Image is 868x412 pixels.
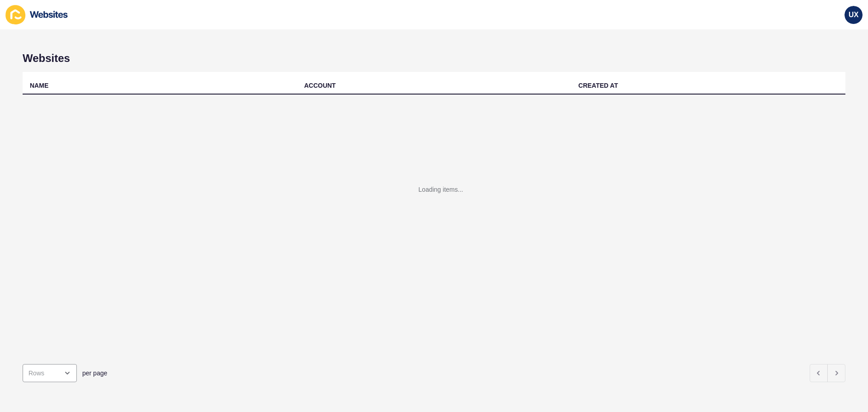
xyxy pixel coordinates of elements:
[578,81,618,90] div: CREATED AT
[23,52,845,65] h1: Websites
[23,364,77,382] div: open menu
[82,369,107,378] span: per page
[419,185,463,194] div: Loading items...
[304,81,336,90] div: ACCOUNT
[849,10,859,19] span: UX
[30,81,48,90] div: NAME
